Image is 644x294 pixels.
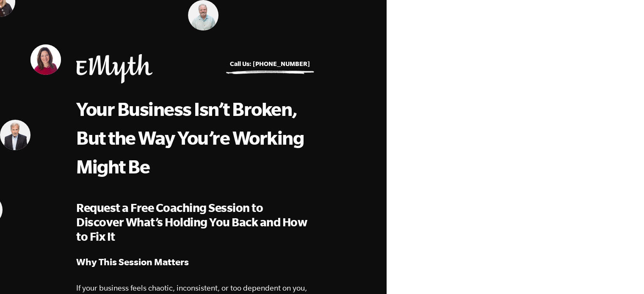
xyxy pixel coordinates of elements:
span: Request a Free Coaching Session to Discover What’s Holding You Back and How to Fix It [76,201,307,243]
strong: Why This Session Matters [76,256,189,267]
img: Vicky Gavrias, EMyth Business Coach [30,44,61,75]
a: Call Us: [PHONE_NUMBER] [230,60,310,67]
span: Your Business Isn’t Broken, But the Way You’re Working Might Be [76,98,304,177]
img: EMyth [76,54,152,83]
